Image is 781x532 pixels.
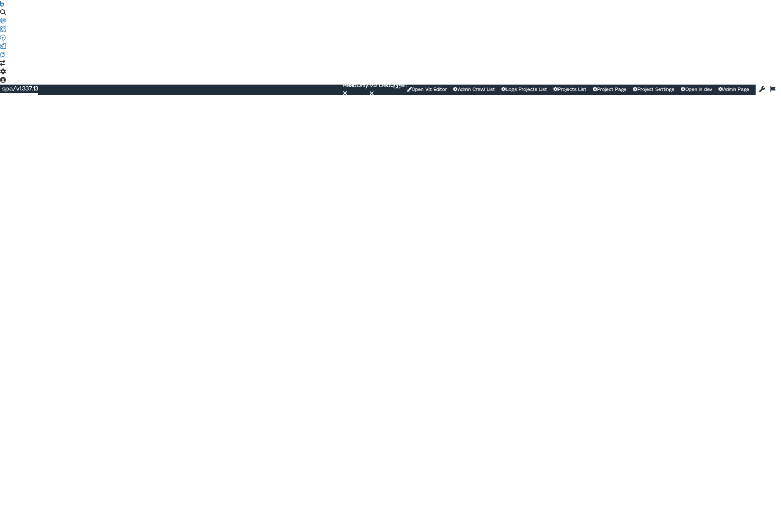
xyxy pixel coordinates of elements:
a: Logs Projects List [501,86,547,93]
a: Project Settings [633,86,674,93]
span: Logs Projects List [506,87,547,92]
a: Projects List [553,86,586,93]
span: Project Settings [638,87,674,92]
div: Viz Debugger: [369,81,407,90]
a: Admin Page [718,86,749,93]
span: Open in dev [685,87,712,92]
span: Project Page [597,87,627,92]
div: ReadOnly: [343,81,369,90]
a: Project Page [593,86,627,93]
a: Admin Crawl List [453,86,495,93]
span: Admin Crawl List [458,87,495,92]
span: Projects List [558,87,586,92]
a: Open Viz Editor [407,86,447,93]
a: Open in dev [681,86,712,93]
span: Open Viz Editor [412,87,447,92]
span: Admin Page [723,87,749,92]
